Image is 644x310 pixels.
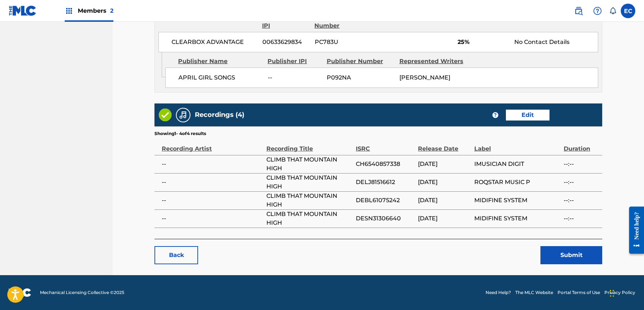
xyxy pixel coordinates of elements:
[590,4,605,18] div: Help
[9,5,37,16] img: MLC Logo
[540,246,602,264] button: Submit
[172,38,257,46] span: CLEARBOX ADVANTAGE
[399,57,467,66] div: Represented Writers
[621,4,635,18] div: User Menu
[262,38,309,46] span: 00633629834
[564,137,599,153] div: Duration
[458,38,509,46] span: 25%
[486,289,511,296] a: Need Help?
[564,196,599,205] span: --:--
[40,289,124,296] span: Mechanical Licensing Collective © 2025
[604,289,635,296] a: Privacy Policy
[418,160,470,168] span: [DATE]
[195,111,244,119] h5: Recordings (4)
[327,57,394,66] div: Publisher Number
[418,196,470,205] span: [DATE]
[356,178,414,187] span: DELJ81516612
[266,137,352,153] div: Recording Title
[266,192,352,209] span: CLIMB THAT MOUNTAIN HIGH
[492,112,498,118] span: ?
[474,178,560,187] span: ROQSTAR MUSIC P
[266,174,352,191] span: CLIMB THAT MOUNTAIN HIGH
[514,38,598,46] div: No Contact Details
[564,214,599,223] span: --:--
[327,73,394,82] span: P092NA
[178,57,262,66] div: Publisher Name
[65,7,73,15] img: Top Rightsholders
[564,178,599,187] span: --:--
[418,178,470,187] span: [DATE]
[515,289,553,296] a: The MLC Website
[474,160,560,168] span: IMUSICIAN DIGIT
[574,7,583,15] img: search
[610,282,614,304] div: Drag
[267,57,321,66] div: Publisher IPI
[356,196,414,205] span: DEBL61075242
[9,288,31,297] img: logo
[162,137,263,153] div: Recording Artist
[154,246,198,264] a: Back
[418,137,470,153] div: Release Date
[608,275,644,310] iframe: Chat Widget
[110,7,113,14] span: 2
[593,7,602,15] img: help
[78,7,113,15] span: Members
[154,130,206,137] p: Showing 1 - 4 of 4 results
[558,289,600,296] a: Portal Terms of Use
[178,73,262,82] span: APRIL GIRL SONGS
[162,178,263,187] span: --
[162,196,263,205] span: --
[266,210,352,227] span: CLIMB THAT MOUNTAIN HIGH
[571,4,586,18] a: Public Search
[268,73,321,82] span: --
[418,214,470,223] span: [DATE]
[179,111,188,119] img: Recordings
[609,7,616,15] div: Notifications
[506,110,550,121] a: Edit
[399,74,450,81] span: [PERSON_NAME]
[356,160,414,168] span: CH6540857338
[159,109,172,121] img: Valid
[624,201,644,260] iframe: Resource Center
[162,214,263,223] span: --
[474,196,560,205] span: MIDIFINE SYSTEM
[315,38,379,46] span: PC783U
[474,137,560,153] div: Label
[564,160,599,168] span: --:--
[474,214,560,223] span: MIDIFINE SYSTEM
[356,214,414,223] span: DESN31306640
[266,155,352,173] span: CLIMB THAT MOUNTAIN HIGH
[356,137,414,153] div: ISRC
[162,160,263,168] span: --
